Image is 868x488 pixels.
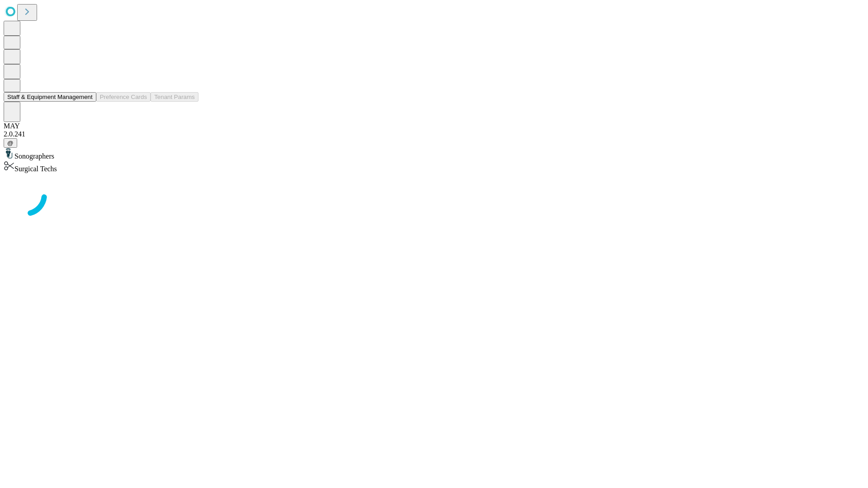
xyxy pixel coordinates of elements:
[4,130,864,138] div: 2.0.241
[4,92,96,102] button: Staff & Equipment Management
[96,92,151,102] button: Preference Cards
[4,160,864,173] div: Surgical Techs
[4,122,864,130] div: MAY
[4,138,17,148] button: @
[7,140,14,146] span: @
[151,92,198,102] button: Tenant Params
[4,148,864,160] div: Sonographers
